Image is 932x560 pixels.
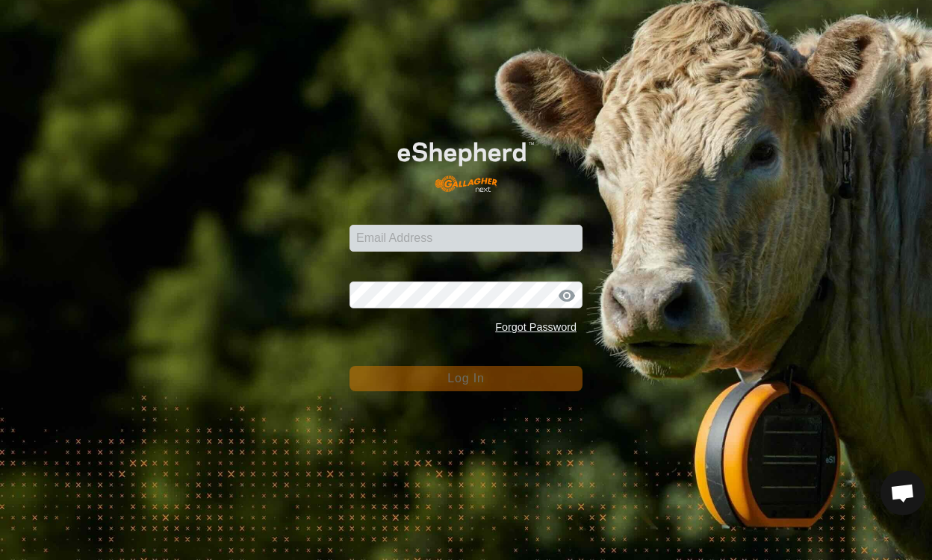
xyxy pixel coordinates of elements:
[349,366,582,391] button: Log In
[880,470,925,515] a: Open chat
[447,372,484,385] span: Log In
[495,321,577,333] a: Forgot Password
[349,225,582,252] input: Email Address
[373,122,559,202] img: E-shepherd Logo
